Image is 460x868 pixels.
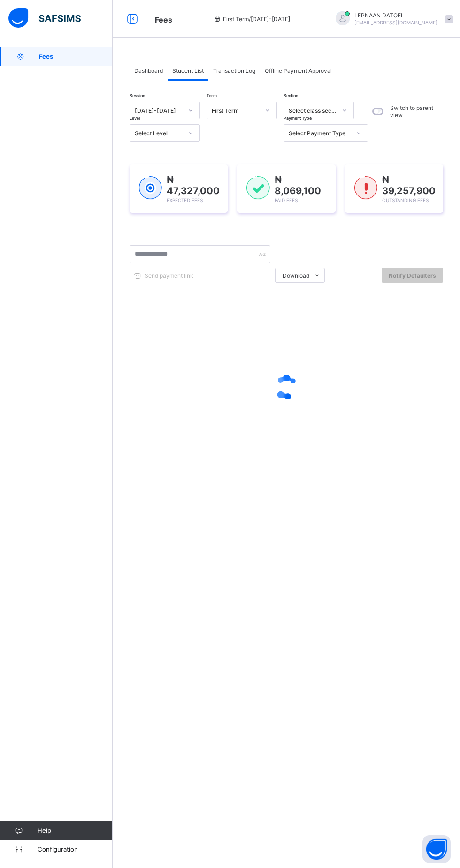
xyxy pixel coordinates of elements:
[382,174,436,196] span: ₦ 39,257,900
[214,16,290,23] span: session/term information
[382,197,429,203] span: Outstanding Fees
[207,93,217,98] span: Term
[275,174,321,196] span: ₦ 8,069,100
[389,272,436,279] span: Notify Defaulters
[135,130,183,137] div: Select Level
[39,53,113,60] span: Fees
[145,272,193,279] span: Send payment link
[135,107,183,114] div: [DATE]-[DATE]
[284,116,312,121] span: Payment Type
[422,835,451,863] button: Open asap
[167,197,203,203] span: Expected Fees
[275,197,298,203] span: Paid Fees
[354,176,377,200] img: outstanding-1.146d663e52f09953f639664a84e30106.svg
[289,107,337,114] div: Select class section
[213,67,255,74] span: Transaction Log
[155,15,172,24] span: Fees
[212,107,260,114] div: First Term
[38,845,112,853] span: Configuration
[265,67,332,74] span: Offline Payment Approval
[130,93,145,98] span: Session
[130,116,140,121] span: Level
[8,8,81,28] img: safsims
[38,827,112,834] span: Help
[246,176,269,200] img: paid-1.3eb1404cbcb1d3b736510a26bbfa3ccb.svg
[172,67,204,74] span: Student List
[326,11,458,27] div: LEPNAANDATOEL
[284,93,298,98] span: Section
[354,12,437,19] span: LEPNAAN DATOEL
[289,130,351,137] div: Select Payment Type
[390,104,441,118] label: Switch to parent view
[354,20,437,25] span: [EMAIL_ADDRESS][DOMAIN_NAME]
[134,67,163,74] span: Dashboard
[167,174,220,196] span: ₦ 47,327,000
[139,176,162,200] img: expected-1.03dd87d44185fb6c27cc9b2570c10499.svg
[283,272,309,279] span: Download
